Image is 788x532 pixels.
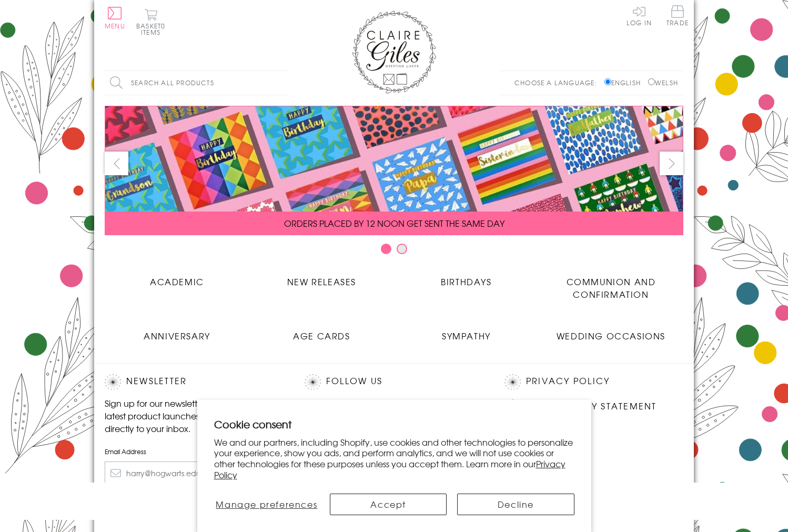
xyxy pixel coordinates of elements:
a: Privacy Policy [214,457,565,481]
a: Anniversary [105,322,249,342]
a: Birthdays [394,267,539,288]
span: Birthdays [441,275,491,288]
p: We and our partners, including Shopify, use cookies and other technologies to personalize your ex... [214,437,574,480]
a: Log In [627,5,652,26]
span: Wedding Occasions [557,329,665,342]
span: Academic [150,275,204,288]
span: Trade [666,5,689,26]
h2: Newsletter [105,374,284,390]
span: Anniversary [144,329,210,342]
button: Carousel Page 2 [397,244,407,254]
input: Welsh [648,78,655,85]
button: Basket0 items [136,8,165,35]
span: Sympathy [442,329,491,342]
p: Join us on our social networking profiles for up to the minute news and product releases the mome... [305,397,483,435]
a: New Releases [249,267,394,288]
h2: Cookie consent [214,417,574,431]
span: Communion and Confirmation [567,275,656,300]
button: Carousel Page 1 (Current Slide) [381,244,391,254]
button: next [660,152,683,175]
a: Wedding Occasions [539,322,683,342]
p: Choose a language: [514,78,602,87]
div: Carousel Pagination [105,243,683,259]
span: Age Cards [293,329,350,342]
a: Communion and Confirmation [539,267,683,300]
span: Manage preferences [216,498,317,510]
button: prev [105,152,128,175]
input: Search [278,71,289,95]
button: Manage preferences [214,494,320,515]
h2: Follow Us [305,374,483,390]
a: Academic [105,267,249,288]
label: Email Address [105,447,284,456]
a: Age Cards [249,322,394,342]
input: harry@hogwarts.edu [105,461,284,485]
img: Claire Giles Greetings Cards [352,11,436,94]
p: Sign up for our newsletter to receive the latest product launches, news and offers directly to yo... [105,397,284,435]
label: English [604,78,646,87]
label: Welsh [648,78,678,87]
a: Accessibility Statement [526,399,657,414]
button: Decline [457,494,574,515]
a: Sympathy [394,322,539,342]
a: Trade [666,5,689,28]
button: Menu [105,7,125,29]
span: Menu [105,21,125,31]
input: English [604,78,611,85]
span: New Releases [287,275,356,288]
span: 0 items [141,21,165,37]
input: Search all products [105,71,289,95]
span: ORDERS PLACED BY 12 NOON GET SENT THE SAME DAY [284,217,504,229]
button: Accept [330,494,447,515]
a: Privacy Policy [526,374,610,388]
